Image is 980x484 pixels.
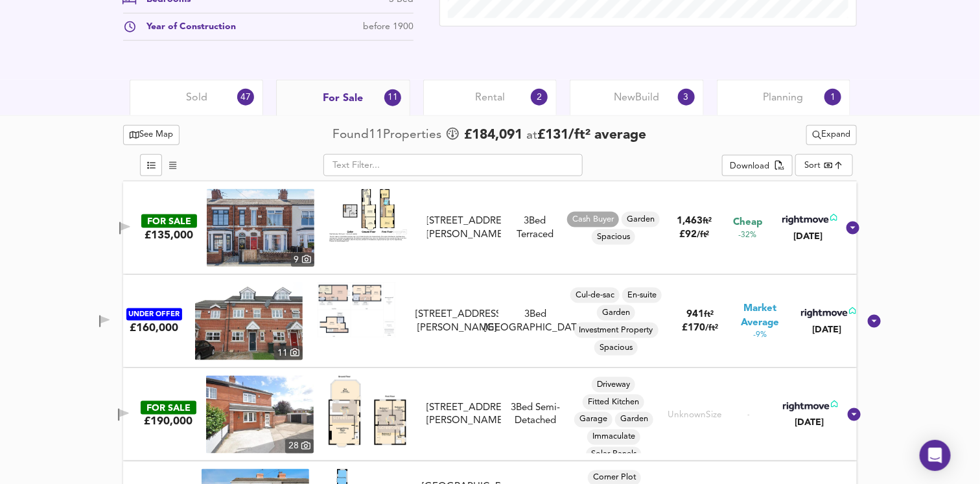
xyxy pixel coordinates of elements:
div: Garden [622,212,660,227]
img: Floorplan [329,189,407,242]
span: £ 92 [679,230,710,240]
span: Garage [574,414,612,426]
span: £ 170 [682,323,719,333]
div: Spacious [592,229,635,245]
div: 3 Bed Terraced [506,214,565,242]
div: £190,000 [144,415,192,429]
div: FOR SALE£190,000 property thumbnail 28 Floorplan[STREET_ADDRESS][PERSON_NAME]3Bed Semi-DetachedDr... [123,368,857,461]
span: / ft² [697,231,710,239]
div: £135,000 [145,228,194,242]
span: Garden [615,414,653,426]
div: [DATE] [780,230,837,243]
div: Spacious [594,340,638,356]
div: 9 [291,253,314,267]
span: Planning [764,91,804,105]
div: [STREET_ADDRESS][PERSON_NAME] [427,214,501,242]
div: 3 Bed Semi-Detached [506,401,565,429]
span: 1,463 [677,216,703,226]
img: Floorplan [318,282,395,338]
div: Found 11 Propert ies [332,126,445,144]
svg: Show Details [867,314,882,329]
div: UNDER OFFER [126,308,182,321]
a: property thumbnail 28 [206,376,314,454]
div: FOR SALE [141,214,197,228]
span: at [526,130,537,142]
span: Fitted Kitchen [583,397,644,408]
span: Solar Panels [586,449,642,461]
img: Floorplan [329,376,406,448]
div: [DATE] [799,323,856,336]
div: Station Court, Thorne, DN8 4BG [410,308,504,336]
div: Unknown Size [668,409,722,421]
div: Solar Panels [586,447,642,463]
svg: Show Details [846,407,862,422]
span: 941 [687,310,705,319]
span: Cheap [733,216,762,229]
span: £ 131 / ft² average [537,128,646,142]
span: Cash Buyer [567,214,619,225]
img: property thumbnail [206,376,314,454]
img: property thumbnail [207,189,314,267]
div: North Eastern Road Thorne, Doncaster, DN8 4AJ [422,214,506,242]
span: Garden [622,214,660,225]
div: En-suite [622,288,662,303]
div: UNDER OFFER£160,000 property thumbnail 11 Floorplan[STREET_ADDRESS][PERSON_NAME]3Bed [GEOGRAPHIC_... [123,275,857,368]
input: Text Filter... [323,154,583,176]
div: 1 [824,89,841,106]
div: Millfield Road, Thorne, Doncaster, DN8 4DG [421,401,506,429]
span: Expand [813,128,850,143]
div: Sort [804,159,821,172]
div: £160,000 [130,321,178,335]
span: Investment Property [574,325,659,336]
span: Sold [186,91,207,105]
span: -32% [739,230,757,241]
span: Cul-de-sac [570,290,620,301]
div: Cul-de-sac [570,288,620,303]
span: New Build [614,91,659,105]
div: 2 [531,89,548,106]
div: Sort [795,154,853,176]
div: Investment Property [574,323,659,338]
span: See Map [130,128,173,143]
div: FOR SALE£135,000 property thumbnail 9 Floorplan[STREET_ADDRESS][PERSON_NAME]3Bed TerracedCash Buy... [123,181,857,275]
div: [DATE] [780,417,838,430]
div: [STREET_ADDRESS][PERSON_NAME] [415,308,498,336]
div: Garden [615,412,653,428]
svg: Show Details [845,220,861,236]
span: - [747,410,750,420]
div: Open Intercom Messenger [920,440,951,471]
span: / ft² [706,324,719,332]
span: Driveway [592,379,635,391]
img: property thumbnail [195,282,303,360]
span: For Sale [323,91,364,106]
div: split button [722,155,793,177]
div: [STREET_ADDRESS][PERSON_NAME] [426,401,501,429]
div: 28 [285,439,314,454]
span: Spacious [592,231,635,243]
div: 3 Bed [GEOGRAPHIC_DATA] [484,308,586,336]
div: Download [730,159,770,174]
div: Cash Buyer [567,212,619,227]
span: ft² [703,217,712,225]
span: Spacious [594,342,638,354]
div: Driveway [592,377,635,393]
div: 3 [678,89,695,106]
button: See Map [123,125,180,145]
div: Garden [597,305,635,321]
a: property thumbnail 9 [207,189,314,267]
div: split button [806,125,857,145]
span: Garden [597,307,635,319]
div: before 1900 [363,20,414,34]
a: property thumbnail 11 [195,282,303,360]
span: Immaculate [587,432,640,443]
div: Garage [574,412,612,428]
div: Fitted Kitchen [583,395,644,410]
div: 47 [237,89,254,106]
div: 11 [274,346,303,360]
div: FOR SALE [141,401,196,415]
span: -9% [754,330,767,341]
span: £ 184,091 [464,126,522,145]
span: Market Average [729,302,793,330]
button: Expand [806,125,857,145]
div: Immaculate [587,430,640,445]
